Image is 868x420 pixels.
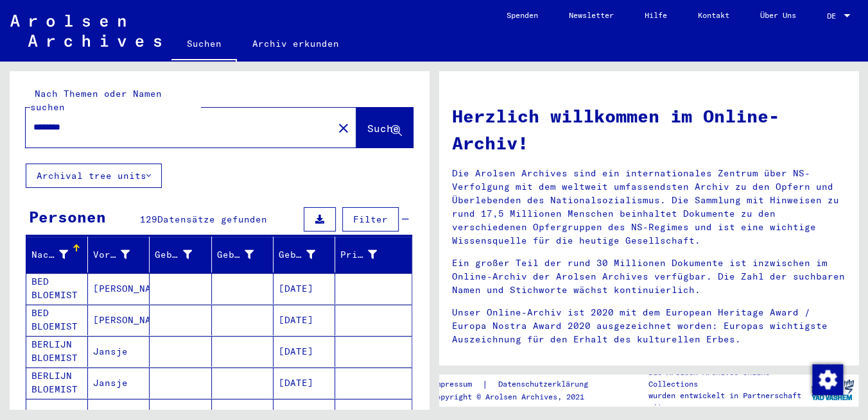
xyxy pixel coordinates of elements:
[26,164,162,188] button: Archival tree units
[150,237,211,273] mat-header-cell: Geburtsname
[88,273,150,304] mat-cell: [PERSON_NAME]
[26,336,88,367] mat-cell: BERLIJN BLOEMIST
[88,237,150,273] mat-header-cell: Vorname
[212,237,273,273] mat-header-cell: Geburt‏
[808,374,856,406] img: yv_logo.png
[26,305,88,335] mat-cell: BED BLOEMIST
[273,336,335,367] mat-cell: [DATE]
[26,237,88,273] mat-header-cell: Nachname
[93,244,149,265] div: Vorname
[88,336,150,367] mat-cell: Jansje
[431,391,603,403] p: Copyright © Arolsen Archives, 2021
[827,12,841,21] span: DE
[431,378,603,391] div: |
[452,167,846,248] p: Die Arolsen Archives sind ein internationales Zentrum über NS-Verfolgung mit dem weltweit umfasse...
[30,88,162,113] mat-label: Nach Themen oder Namen suchen
[26,273,88,304] mat-cell: BED BLOEMIST
[812,364,843,395] img: Zustimmung ändern
[336,121,351,136] mat-icon: close
[340,244,396,265] div: Prisoner #
[171,28,237,62] a: Suchen
[29,205,106,228] div: Personen
[155,244,211,265] div: Geburtsname
[10,15,161,47] img: Arolsen_neg.svg
[155,248,191,262] div: Geburtsname
[452,103,846,156] h1: Herzlich willkommen im Online-Archiv!
[335,237,412,273] mat-header-cell: Prisoner #
[157,214,267,225] span: Datensätze gefunden
[31,248,68,262] div: Nachname
[217,248,254,262] div: Geburt‏
[431,378,482,391] a: Impressum
[273,237,335,273] mat-header-cell: Geburtsdatum
[140,214,157,225] span: 129
[279,248,315,262] div: Geburtsdatum
[88,305,150,335] mat-cell: [PERSON_NAME]
[279,244,334,265] div: Geburtsdatum
[452,256,846,297] p: Ein großer Teil der rund 30 Millionen Dokumente ist inzwischen im Online-Archiv der Arolsen Archi...
[488,378,603,391] a: Datenschutzerklärung
[31,244,87,265] div: Nachname
[342,207,399,231] button: Filter
[273,273,335,304] mat-cell: [DATE]
[648,390,806,413] p: wurden entwickelt in Partnerschaft mit
[356,108,413,147] button: Suche
[237,28,354,59] a: Archiv erkunden
[452,306,846,346] p: Unser Online-Archiv ist 2020 mit dem European Heritage Award / Europa Nostra Award 2020 ausgezeic...
[353,214,388,225] span: Filter
[273,305,335,335] mat-cell: [DATE]
[26,367,88,398] mat-cell: BERLIJN BLOEMIST
[93,248,130,262] div: Vorname
[648,367,806,390] p: Die Arolsen Archives Online-Collections
[340,248,377,262] div: Prisoner #
[331,115,356,140] button: Clear
[273,367,335,398] mat-cell: [DATE]
[217,244,273,265] div: Geburt‏
[88,367,150,398] mat-cell: Jansje
[367,122,399,135] span: Suche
